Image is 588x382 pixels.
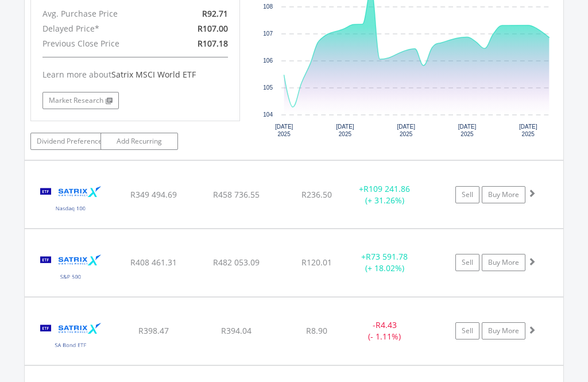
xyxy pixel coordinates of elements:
[366,251,408,262] span: R73 591.78
[34,21,169,36] div: Delayed Price*
[221,325,252,336] span: R394.04
[30,175,111,225] img: EQU.ZA.STXNDQ.png
[30,312,111,362] img: EQU.ZA.STXGOV.png
[30,133,108,150] a: Dividend Preference
[455,322,479,339] a: Sell
[376,319,397,330] span: R4.43
[397,124,415,137] text: [DATE] 2025
[263,30,273,37] text: 107
[455,186,479,203] a: Sell
[34,36,169,51] div: Previous Close Price
[263,57,273,64] text: 106
[30,244,111,294] img: EQU.ZA.STX500.png
[301,257,332,268] span: R120.01
[348,319,421,342] div: - (- 1.11%)
[138,325,169,336] span: R398.47
[198,23,228,34] span: R107.00
[202,8,228,19] span: R92.71
[42,92,119,109] a: Market Research
[455,254,479,271] a: Sell
[301,189,332,200] span: R236.50
[213,257,260,268] span: R482 053.09
[348,251,421,274] div: + (+ 18.02%)
[458,124,477,137] text: [DATE] 2025
[519,124,537,137] text: [DATE] 2025
[263,84,273,91] text: 105
[482,322,525,339] a: Buy More
[111,69,196,80] span: Satrix MSCI World ETF
[42,69,228,80] div: Learn more about
[34,6,169,21] div: Avg. Purchase Price
[306,325,327,336] span: R8.90
[275,124,293,137] text: [DATE] 2025
[263,3,273,10] text: 108
[482,254,525,271] a: Buy More
[213,189,260,200] span: R458 736.55
[363,183,410,194] span: R109 241.86
[130,189,177,200] span: R349 494.69
[348,183,421,206] div: + (+ 31.26%)
[198,38,228,49] span: R107.18
[100,133,178,150] a: Add Recurring
[336,124,354,137] text: [DATE] 2025
[130,257,177,268] span: R408 461.31
[263,111,273,118] text: 104
[482,186,525,203] a: Buy More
